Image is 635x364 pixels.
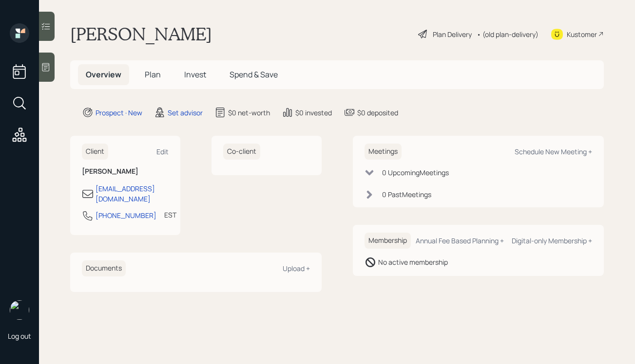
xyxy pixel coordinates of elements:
h1: [PERSON_NAME] [70,23,212,45]
div: $0 deposited [357,108,398,118]
span: Spend & Save [230,69,278,80]
div: Set advisor [168,108,203,118]
div: Prospect · New [96,108,142,118]
h6: Co-client [223,144,260,160]
h6: Meetings [365,144,402,160]
div: EST [164,210,176,220]
div: $0 invested [295,108,332,118]
div: • (old plan-delivery) [477,29,539,39]
h6: Client [82,144,108,160]
div: No active membership [378,257,448,267]
h6: Membership [365,233,411,249]
span: Plan [145,69,161,80]
div: 0 Upcoming Meeting s [382,167,449,178]
div: Edit [156,147,169,156]
h6: [PERSON_NAME] [82,167,169,176]
div: Digital-only Membership + [512,236,592,245]
div: Plan Delivery [433,29,472,39]
h6: Documents [82,260,126,276]
div: Upload + [283,264,310,273]
div: $0 net-worth [228,108,270,118]
img: retirable_logo.png [10,300,29,320]
div: 0 Past Meeting s [382,189,431,200]
div: [EMAIL_ADDRESS][DOMAIN_NAME] [96,183,169,204]
div: [PHONE_NUMBER] [96,210,156,220]
div: Annual Fee Based Planning + [416,236,504,245]
span: Invest [184,69,206,80]
div: Kustomer [567,29,597,39]
div: Log out [8,331,31,341]
div: Schedule New Meeting + [515,147,592,156]
span: Overview [86,69,121,80]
